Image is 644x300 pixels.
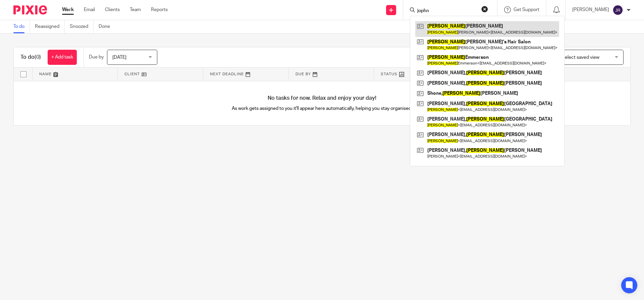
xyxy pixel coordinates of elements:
a: + Add task [48,50,77,65]
a: Done [99,20,115,33]
a: Email [84,6,95,13]
a: To do [13,20,30,33]
span: Get Support [514,7,539,12]
a: Clients [105,6,120,13]
p: Due by [89,54,104,60]
a: Team [130,6,141,13]
p: [PERSON_NAME] [572,6,609,13]
span: (0) [35,54,41,60]
a: Work [62,6,74,13]
img: svg%3E [612,5,623,15]
a: Reports [151,6,168,13]
input: Search [417,8,477,14]
span: Select saved view [562,55,599,60]
a: Reassigned [35,20,65,33]
h1: To do [20,54,41,61]
a: Snoozed [70,20,94,33]
img: Pixie [13,5,47,14]
button: Clear [481,6,488,12]
h4: No tasks for now. Relax and enjoy your day! [14,95,630,102]
p: As work gets assigned to you it'll appear here automatically, helping you stay organised. [168,105,476,112]
span: [DATE] [112,55,126,60]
